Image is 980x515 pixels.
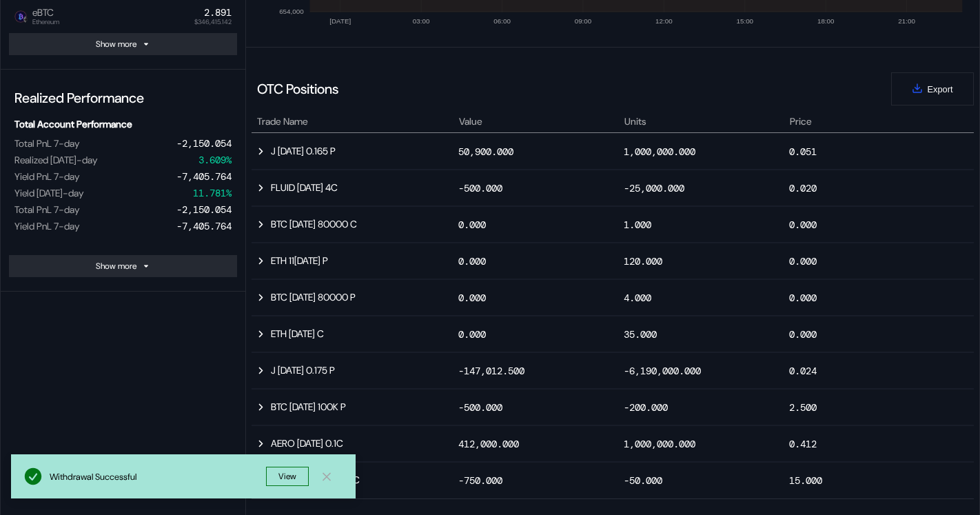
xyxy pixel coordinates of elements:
div: 0.051 [789,145,817,158]
div: Total PnL 7-day [14,203,79,216]
div: Total PnL 7-day [14,137,79,150]
div: 0.020 [789,182,817,194]
div: -200.000 [624,401,668,414]
img: eBTC.png [14,10,27,23]
div: 0.000 [458,219,486,231]
div: 2.891 [204,7,232,19]
div: AERO [DATE] 0.1C [271,437,343,450]
span: Export [928,84,953,94]
div: J [DATE] 0.165 P [271,145,336,157]
div: -7,405.764 [176,220,232,232]
text: 18:00 [817,17,835,25]
div: J [DATE] 0.175 P [271,364,335,376]
span: Value [459,114,482,129]
span: $346,415.142 [194,19,232,26]
text: 12:00 [655,17,673,25]
div: BTC [DATE] 100K P [271,401,346,413]
div: -147,012.500 [458,365,524,377]
div: -500.000 [458,401,502,414]
div: 0.000 [789,328,817,341]
div: 412,000.000 [458,438,519,450]
div: -6,190,000.000 [624,365,701,377]
div: BTC [DATE] 80000 P [271,291,356,303]
div: OTC Positions [257,80,338,98]
span: eBTC [27,7,59,25]
div: 0.024 [789,365,817,377]
text: 03:00 [412,17,429,25]
text: 21:00 [898,17,915,25]
img: svg+xml,%3c [22,16,29,23]
div: Withdrawal Successful [50,471,266,483]
span: Ethereum [32,19,59,26]
div: 15.000 [789,474,822,487]
div: 0.000 [458,328,486,341]
div: -7,405.764 [176,170,232,183]
div: -2,150.054 [176,203,232,216]
div: 4.000 [624,292,651,304]
div: FLUID [DATE] 4C [271,181,338,194]
div: 0.000 [789,292,817,304]
div: Total Account Performance [9,112,237,136]
div: 0.000 [458,292,486,304]
div: 0.000 [789,255,817,267]
div: -25,000.000 [624,182,684,194]
text: [DATE] [329,17,351,25]
div: -2,150.054 [176,137,232,150]
text: 09:00 [574,17,591,25]
div: BTC [DATE] 80000 C [271,218,357,230]
div: 0.000 [789,219,817,231]
div: Yield PnL 7-day [14,170,79,183]
div: 50,900.000 [458,145,513,158]
div: 11.781% [193,187,232,199]
div: ETH [DATE] C [271,327,324,340]
div: 1,000,000.000 [624,438,695,450]
div: 1,000,000.000 [624,145,695,158]
div: 3.609% [198,154,232,166]
div: 2.500 [789,401,817,414]
text: 06:00 [493,17,511,25]
div: -500.000 [458,182,502,194]
div: ETH 11[DATE] P [271,254,328,267]
button: Show more [9,255,237,277]
div: 120.000 [624,255,662,267]
button: View [266,467,309,486]
text: 654,000 [279,8,304,15]
div: Realized Performance [9,83,237,112]
button: Export [891,72,974,105]
div: Yield [DATE]-day [14,187,83,199]
button: Show more [9,33,237,55]
div: Realized [DATE]-day [14,154,97,166]
div: 35.000 [624,328,657,341]
div: Show more [96,39,136,50]
div: 1.000 [624,219,651,231]
div: 0.000 [458,255,486,267]
div: Show more [96,261,136,272]
div: -50.000 [624,474,662,487]
span: Trade Name [257,114,308,129]
span: Units [624,114,646,129]
div: Yield PnL 7-day [14,220,79,232]
div: 0.412 [789,438,817,450]
span: Price [790,114,812,129]
div: -750.000 [458,474,502,487]
text: 15:00 [736,17,753,25]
